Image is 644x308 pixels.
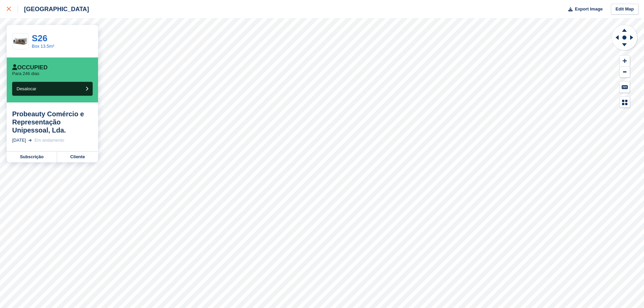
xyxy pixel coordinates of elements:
div: Em andamento [34,137,64,144]
div: Occupied [12,64,48,71]
button: Zoom Out [620,67,630,78]
p: Para 246 dias [12,71,39,76]
div: [GEOGRAPHIC_DATA] [18,5,89,13]
div: Probeauty Comércio e Representação Unipessoal, Lda. [12,110,93,134]
a: Box 13.5m² [32,44,54,49]
a: Cliente [57,151,98,162]
span: Desalocar [17,86,37,91]
a: S26 [32,33,47,43]
a: Edit Map [611,4,639,15]
span: Export Image [575,6,602,13]
button: Map Legend [620,97,630,108]
button: Zoom In [620,55,630,67]
img: arrow-right-light-icn-cde0832a797a2874e46488d9cf13f60e5c3a73dbe684e267c42b8395dfbc2abf.svg [28,139,32,142]
button: Export Image [564,4,603,15]
button: Desalocar [12,82,93,96]
button: Keyboard Shortcuts [620,81,630,93]
a: Subscrição [7,151,57,162]
div: [DATE] [12,137,26,144]
img: 135-sqft-unit.jpg [13,35,28,47]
